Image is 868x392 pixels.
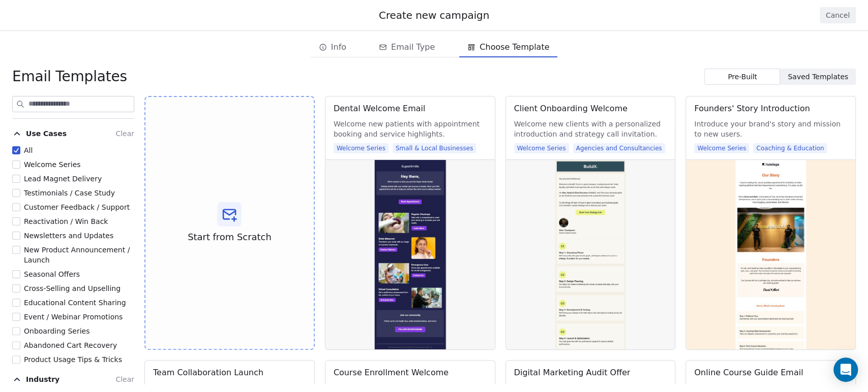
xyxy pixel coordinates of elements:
[24,313,123,321] span: Event / Webinar Promotions
[24,217,108,225] span: Reactivation / Win Back
[12,245,20,255] button: New Product Announcement / Launch
[12,145,134,365] div: Use CasesClear
[694,367,803,379] div: Online Course Guide Email
[12,283,20,293] button: Cross-Selling and Upselling
[311,37,558,57] div: email creation steps
[12,202,20,212] button: Customer Feedback / Support
[115,129,134,138] span: Clear
[12,216,20,226] button: Reactivation / Win Back
[694,103,810,115] div: Founders' Story Introduction
[26,374,59,384] span: Industry
[12,231,20,241] button: Newsletters and Updates
[24,299,126,307] span: Educational Content Sharing
[24,160,81,169] span: Welcome Series
[12,371,134,391] button: IndustryClear
[334,119,487,139] span: Welcome new patients with appointment booking and service highlights.
[12,125,134,145] button: Use CasesClear
[24,146,33,154] span: All
[12,269,20,279] button: Seasonal Offers
[24,175,102,183] span: Lead Magnet Delivery
[833,357,858,382] div: Open Intercom Messenger
[24,232,113,240] span: Newsletters and Updates
[514,119,667,139] span: Welcome new clients with a personalized introduction and strategy call invitation.
[24,270,80,278] span: Seasonal Offers
[24,284,121,292] span: Cross-Selling and Upselling
[12,68,127,86] span: Email Templates
[12,340,20,350] button: Abandoned Cart Recovery
[24,203,130,211] span: Customer Feedback / Support
[12,159,20,170] button: Welcome Series
[514,143,569,153] span: Welcome Series
[391,41,435,53] span: Email Type
[188,231,272,244] span: Start from Scratch
[24,189,115,197] span: Testimonials / Case Study
[514,103,627,115] div: Client Onboarding Welcome
[334,367,448,379] div: Course Enrollment Welcome
[12,145,20,155] button: All
[334,103,426,115] div: Dental Welcome Email
[12,312,20,322] button: Event / Webinar Promotions
[480,41,549,53] span: Choose Template
[115,373,134,385] button: Clear
[24,327,89,335] span: Onboarding Series
[24,341,117,349] span: Abandoned Cart Recovery
[694,119,847,139] span: Introduce your brand's story and mission to new users.
[788,72,848,82] span: Saved Templates
[12,8,856,22] div: Create new campaign
[26,128,67,139] span: Use Cases
[12,354,20,365] button: Product Usage Tips & Tricks
[753,143,827,153] span: Coaching & Education
[12,298,20,308] button: Educational Content Sharing
[24,355,122,364] span: Product Usage Tips & Tricks
[115,375,134,383] span: Clear
[694,143,749,153] span: Welcome Series
[334,143,388,153] span: Welcome Series
[12,188,20,198] button: Testimonials / Case Study
[514,367,631,379] div: Digital Marketing Audit Offer
[820,7,856,23] button: Cancel
[393,143,476,153] span: Small & Local Businesses
[153,367,263,379] div: Team Collaboration Launch
[12,174,20,184] button: Lead Magnet Delivery
[115,127,134,140] button: Clear
[24,246,130,264] span: New Product Announcement / Launch
[331,41,346,53] span: Info
[573,143,665,153] span: Agencies and Consultancies
[12,326,20,336] button: Onboarding Series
